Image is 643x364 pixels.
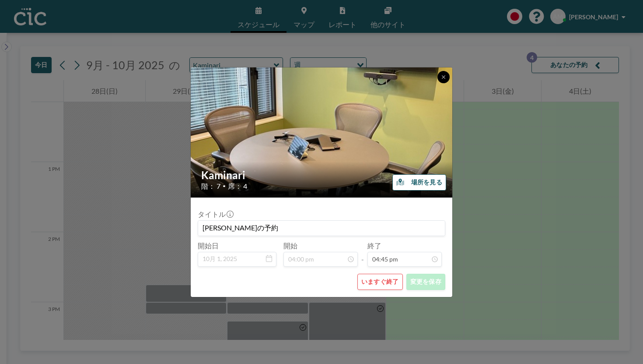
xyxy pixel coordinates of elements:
span: 階： 7 [201,182,220,191]
label: タイトル [198,210,233,219]
label: 開始日 [198,241,219,250]
button: 場所を見る [392,174,446,191]
input: (タイトルなし) [198,221,445,236]
span: • [223,183,226,189]
h2: Kaminari [201,169,443,182]
label: 終了 [367,241,381,250]
span: 席： 4 [228,182,247,191]
span: - [361,244,364,264]
button: いますぐ終了 [357,274,403,290]
button: 変更を保存 [406,274,445,290]
label: 開始 [283,241,297,250]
